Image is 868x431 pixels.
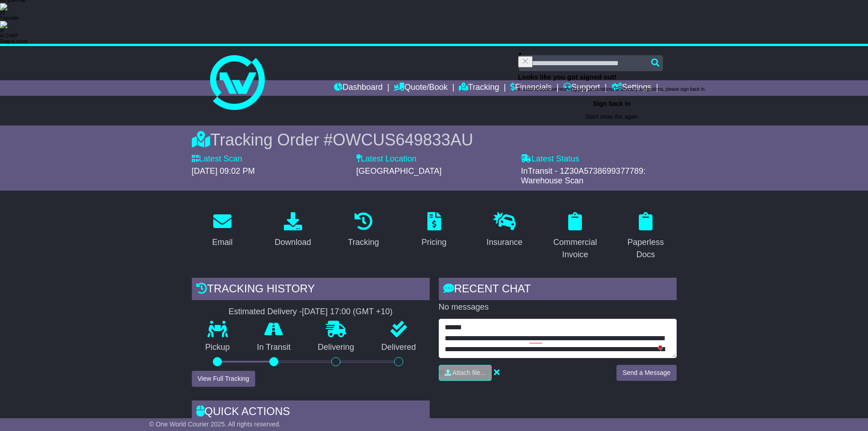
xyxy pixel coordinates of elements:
[439,278,677,302] div: RECENT CHAT
[192,307,430,317] div: Estimated Delivery -
[192,278,430,302] div: Tracking history
[192,130,677,150] div: Tracking Order #
[302,307,393,317] div: [DATE] 17:00 (GMT +10)
[243,343,304,353] p: In Transit
[510,80,552,96] a: Financials
[269,209,317,252] a: Download
[521,154,579,164] label: Latest Status
[550,236,600,261] div: Commercial Invoice
[487,236,523,249] div: Insurance
[192,166,255,176] span: [DATE] 09:02 PM
[192,154,242,164] label: Latest Scan
[334,80,383,96] a: Dashboard
[275,236,311,249] div: Download
[615,209,677,264] a: Paperless Docs
[333,130,473,149] span: OWCUS649833AU
[206,209,238,252] a: Email
[348,236,379,249] div: Tracking
[439,302,677,312] p: No messages
[212,236,232,249] div: Email
[342,209,385,252] a: Tracking
[356,154,416,164] label: Latest Location
[416,209,452,252] a: Pricing
[356,166,442,176] span: [GEOGRAPHIC_DATA]
[368,343,430,353] p: Delivered
[621,236,671,261] div: Paperless Docs
[394,80,447,96] a: Quote/Book
[521,166,646,186] span: InTransit - 1Z30A5738699377789: Warehouse Scan
[421,236,447,249] div: Pricing
[459,80,499,96] a: Tracking
[149,421,281,428] span: © One World Courier 2025. All rights reserved.
[439,319,677,358] textarea: To enrich screen reader interactions, please activate Accessibility in Grammarly extension settings
[544,209,606,264] a: Commercial Invoice
[192,343,244,353] p: Pickup
[481,209,529,252] a: Insurance
[192,371,255,387] button: View Full Tracking
[304,343,368,353] p: Delivering
[192,400,430,425] div: Quick Actions
[616,365,676,381] button: Send a Message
